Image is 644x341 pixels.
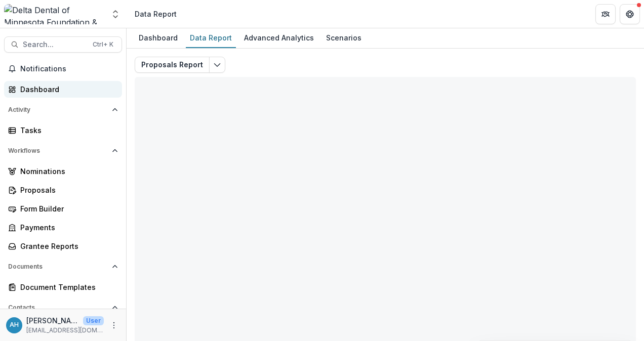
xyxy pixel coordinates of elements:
a: Data Report [186,28,236,48]
div: Data Report [135,9,177,19]
div: Grantee Reports [20,241,114,251]
span: Workflows [8,147,108,154]
div: Scenarios [322,30,366,45]
div: Advanced Analytics [240,30,318,45]
p: [EMAIL_ADDRESS][DOMAIN_NAME] [26,326,104,335]
div: Dashboard [135,30,182,45]
button: Partners [595,4,616,24]
button: Open Workflows [4,143,122,159]
button: Edit selected report [209,57,225,73]
span: Contacts [8,304,108,311]
nav: breadcrumb [131,7,181,21]
div: Tasks [20,125,114,136]
button: Open Contacts [4,300,122,316]
span: Activity [8,106,108,113]
a: Proposals [4,182,122,198]
button: Notifications [4,61,122,77]
a: Tasks [4,122,122,139]
div: Nominations [20,166,114,177]
button: More [108,319,120,331]
button: Open Activity [4,102,122,118]
a: Dashboard [4,81,122,98]
p: [PERSON_NAME] [26,315,79,326]
div: Ctrl + K [91,39,115,50]
a: Document Templates [4,279,122,295]
div: Data Report [186,30,236,45]
a: Payments [4,219,122,236]
a: Scenarios [322,28,366,48]
span: Documents [8,263,108,270]
a: Grantee Reports [4,238,122,254]
button: Open Documents [4,259,122,275]
span: Notifications [20,65,118,73]
div: Form Builder [20,203,114,214]
span: Search... [23,40,87,49]
a: Form Builder [4,200,122,217]
a: Advanced Analytics [240,28,318,48]
button: Proposals Report [135,57,210,73]
div: Document Templates [20,282,114,292]
a: Nominations [4,163,122,180]
button: Search... [4,36,122,53]
div: Dashboard [20,84,114,95]
button: Open entity switcher [108,4,123,24]
button: Get Help [620,4,640,24]
p: User [83,316,104,325]
div: Payments [20,222,114,233]
div: Annessa Hicks [10,322,19,328]
a: Dashboard [135,28,182,48]
img: Delta Dental of Minnesota Foundation & Community Giving logo [4,4,104,24]
div: Proposals [20,185,114,195]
